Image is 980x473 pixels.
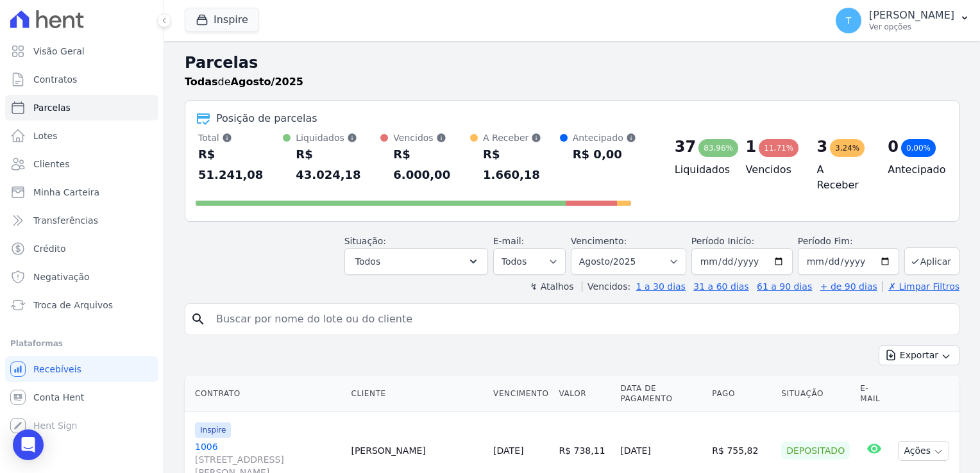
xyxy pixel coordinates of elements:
div: Depositado [781,442,850,460]
div: Open Intercom Messenger [13,429,44,460]
div: 1 [746,137,757,157]
span: Inspire [195,422,231,438]
span: Crédito [33,242,66,255]
span: Transferências [33,214,98,227]
a: Parcelas [5,95,158,120]
h4: Liquidados [675,162,725,178]
label: Vencimento: [571,236,627,246]
div: Plataformas [10,336,153,351]
label: ↯ Atalhos [530,281,573,292]
div: 37 [675,137,696,157]
th: Situação [776,376,855,412]
label: Período Fim: [798,235,899,248]
a: ✗ Limpar Filtros [883,281,959,292]
a: Recebíveis [5,356,158,382]
div: Antecipado [573,131,636,144]
th: E-mail [855,376,893,412]
strong: Todas [185,76,218,88]
div: 3,24% [830,139,865,157]
a: Negativação [5,264,158,290]
p: Ver opções [869,22,954,32]
a: [DATE] [493,445,523,456]
div: Posição de parcelas [216,111,317,126]
div: R$ 6.000,00 [393,144,470,185]
th: Contrato [185,376,346,412]
div: 83,96% [698,139,738,157]
a: Clientes [5,151,158,177]
div: R$ 1.660,18 [483,144,560,185]
button: Todos [344,248,488,275]
div: 0,00% [901,139,936,157]
h4: A Receber [816,162,867,193]
span: Recebíveis [33,363,81,376]
i: search [190,311,206,327]
button: Ações [898,441,949,461]
button: Exportar [879,345,959,365]
button: Aplicar [904,247,959,275]
a: 1 a 30 dias [636,281,686,292]
span: Minha Carteira [33,186,99,199]
h4: Antecipado [888,162,938,178]
button: T [PERSON_NAME] Ver opções [825,3,980,38]
label: Situação: [344,236,386,246]
strong: Agosto/2025 [231,76,303,88]
a: Conta Hent [5,385,158,410]
label: Vencidos: [582,281,630,292]
a: Crédito [5,236,158,261]
span: Negativação [33,270,90,283]
span: Contratos [33,73,77,86]
div: R$ 0,00 [573,144,636,165]
div: R$ 51.241,08 [198,144,283,185]
th: Valor [553,376,615,412]
a: + de 90 dias [820,281,877,292]
a: 61 a 90 dias [757,281,812,292]
p: [PERSON_NAME] [869,9,954,22]
span: T [846,16,852,25]
button: Inspire [185,8,259,32]
div: 3 [816,137,827,157]
div: Liquidados [296,131,380,144]
div: R$ 43.024,18 [296,144,380,185]
div: A Receber [483,131,560,144]
div: 0 [888,137,899,157]
th: Cliente [346,376,488,412]
h2: Parcelas [185,51,959,74]
th: Pago [707,376,776,412]
span: Lotes [33,129,58,142]
h4: Vencidos [746,162,797,178]
label: Período Inicío: [691,236,754,246]
a: 31 a 60 dias [693,281,748,292]
p: de [185,74,303,90]
input: Buscar por nome do lote ou do cliente [208,306,954,332]
div: Vencidos [393,131,470,144]
a: Lotes [5,123,158,149]
th: Vencimento [488,376,553,412]
label: E-mail: [493,236,525,246]
a: Troca de Arquivos [5,292,158,318]
span: Troca de Arquivos [33,299,113,311]
span: Parcelas [33,101,71,114]
a: Contratos [5,67,158,92]
span: Visão Geral [33,45,85,58]
div: Total [198,131,283,144]
a: Transferências [5,208,158,233]
span: Todos [355,254,380,269]
a: Minha Carteira [5,179,158,205]
th: Data de Pagamento [615,376,707,412]
span: Conta Hent [33,391,84,404]
a: Visão Geral [5,38,158,64]
span: Clientes [33,158,69,170]
div: 11,71% [759,139,798,157]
